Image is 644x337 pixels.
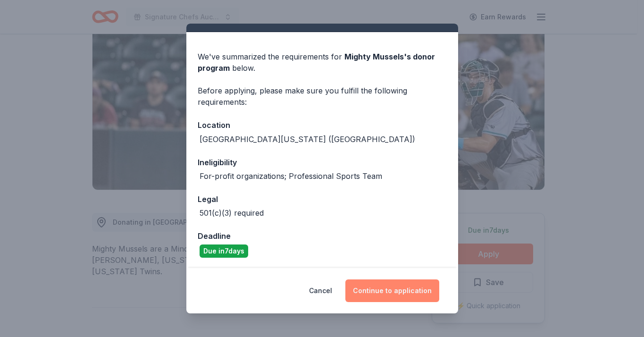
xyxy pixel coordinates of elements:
[200,134,415,145] div: [GEOGRAPHIC_DATA][US_STATE] ([GEOGRAPHIC_DATA])
[198,193,447,205] div: Legal
[200,207,264,219] div: 501(c)(3) required
[200,170,382,182] div: For-profit organizations; Professional Sports Team
[198,156,447,168] div: Ineligibility
[198,85,447,108] div: Before applying, please make sure you fulfill the following requirements:
[309,279,332,302] button: Cancel
[198,119,447,131] div: Location
[198,230,447,242] div: Deadline
[198,51,447,74] div: We've summarized the requirements for below.
[200,244,248,258] div: Due in 7 days
[345,279,439,302] button: Continue to application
